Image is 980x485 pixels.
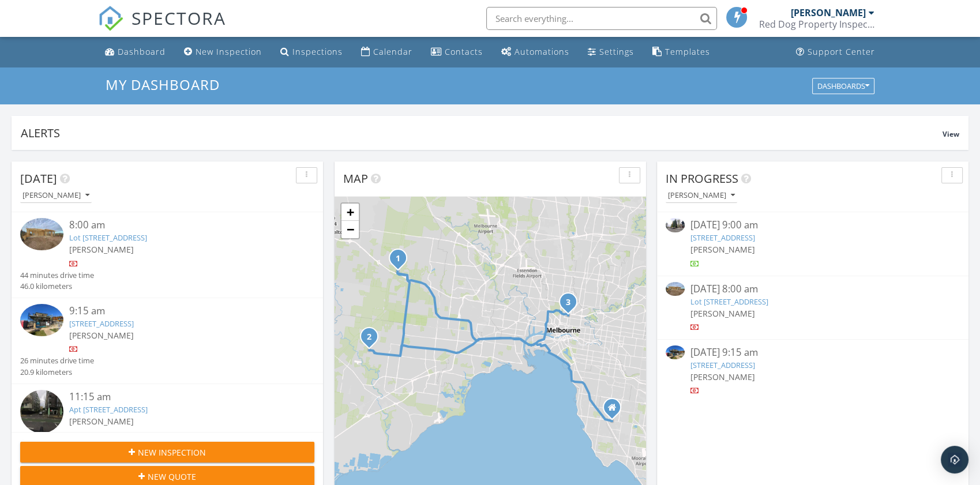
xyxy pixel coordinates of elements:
div: Automations [515,46,569,57]
div: 46.0 kilometers [20,281,94,292]
span: [PERSON_NAME] [69,416,134,427]
span: [PERSON_NAME] [69,244,134,255]
span: SPECTORA [132,6,226,30]
div: 430 South Road, Moorabbin Victoria 3189 [612,407,619,414]
a: Calendar [356,42,417,63]
div: Dashboards [817,82,869,90]
button: New Inspection [20,442,314,463]
div: 9:15 am [69,304,290,318]
img: 9526973%2Fcover_photos%2F3OpOXrnwDi49NIq76m0F%2Fsmall.jpg [666,218,685,232]
span: My Dashboard [106,75,220,94]
i: 2 [367,333,371,341]
a: [STREET_ADDRESS] [69,318,134,329]
a: New Inspection [179,42,266,63]
a: [DATE] 8:00 am Lot [STREET_ADDRESS] [PERSON_NAME] [666,282,960,333]
button: [PERSON_NAME] [20,188,92,204]
div: [PERSON_NAME] [668,191,735,200]
div: 11:15 am [69,390,290,404]
div: Apt 308/495 Rathdowne St , Carlton North, VIC 3054 [568,302,575,309]
span: [PERSON_NAME] [690,244,755,255]
a: 9:15 am [STREET_ADDRESS] [PERSON_NAME] 26 minutes drive time 20.9 kilometers [20,304,314,378]
a: [DATE] 9:00 am [STREET_ADDRESS] [PERSON_NAME] [666,218,960,269]
div: Lot 1840 Figtree Road, Deanside, VIC 3336 [398,258,405,265]
a: Zoom out [341,221,359,238]
div: 44 minutes drive time [20,270,94,281]
a: SPECTORA [98,16,226,40]
div: [DATE] 8:00 am [690,282,936,296]
a: [DATE] 9:15 am [STREET_ADDRESS] [PERSON_NAME] [666,345,960,397]
div: Dashboard [118,46,166,57]
div: Calendar [373,46,412,57]
button: [PERSON_NAME] [666,188,737,204]
div: 20.9 kilometers [20,367,94,378]
div: New Inspection [196,46,262,57]
img: 9577269%2Freports%2F99320f8a-d8b7-4020-a5c7-96342fb47bee%2Fcover_photos%2F67M50yTWj7i91RDPbunc%2F... [20,304,63,336]
div: Settings [599,46,634,57]
div: [DATE] 9:15 am [690,345,936,360]
span: [PERSON_NAME] [690,371,755,382]
a: [STREET_ADDRESS] [690,360,755,370]
img: The Best Home Inspection Software - Spectora [98,6,123,31]
a: 11:15 am Apt [STREET_ADDRESS] [PERSON_NAME] 40 minutes drive time 36.8 kilometers [20,390,314,464]
div: Alerts [21,125,943,141]
div: Open Intercom Messenger [941,446,968,473]
a: Apt [STREET_ADDRESS] [69,404,148,415]
div: Inspections [292,46,343,57]
a: Dashboard [100,42,170,63]
span: Map [343,171,368,186]
span: [DATE] [20,171,57,186]
div: 25 Opulent Boulevard, Tarneit, Vic 3029 [369,336,376,343]
a: Lot [STREET_ADDRESS] [690,296,768,307]
div: 8:00 am [69,218,290,232]
i: 3 [566,299,570,307]
span: New Quote [148,471,196,483]
a: Zoom in [341,204,359,221]
img: 9577269%2Freports%2F99320f8a-d8b7-4020-a5c7-96342fb47bee%2Fcover_photos%2F67M50yTWj7i91RDPbunc%2F... [666,345,685,359]
div: Support Center [808,46,875,57]
button: Dashboards [812,78,874,94]
span: In Progress [666,171,738,186]
a: Lot [STREET_ADDRESS] [69,232,147,243]
div: Contacts [445,46,483,57]
a: Support Center [791,42,880,63]
div: [DATE] 9:00 am [690,218,936,232]
span: View [943,129,959,139]
span: New Inspection [138,446,206,458]
input: Search everything... [486,7,717,30]
a: Automations (Basic) [497,42,574,63]
div: Templates [665,46,710,57]
div: [PERSON_NAME] [22,191,89,200]
a: [STREET_ADDRESS] [690,232,755,243]
div: Red Dog Property Inspections [759,18,874,30]
a: Templates [648,42,715,63]
a: Inspections [276,42,347,63]
i: 1 [396,255,400,263]
a: 8:00 am Lot [STREET_ADDRESS] [PERSON_NAME] 44 minutes drive time 46.0 kilometers [20,218,314,292]
img: 9561313%2Fcover_photos%2FNnBgClUj5jZmOS6qai2N%2Fsmall.jpg [20,218,63,250]
span: [PERSON_NAME] [69,330,134,341]
img: 9561313%2Fcover_photos%2FNnBgClUj5jZmOS6qai2N%2Fsmall.jpg [666,282,685,296]
div: [PERSON_NAME] [791,7,866,18]
img: streetview [20,390,63,433]
span: [PERSON_NAME] [690,308,755,319]
a: Settings [583,42,639,63]
a: Contacts [426,42,487,63]
div: 26 minutes drive time [20,355,94,366]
